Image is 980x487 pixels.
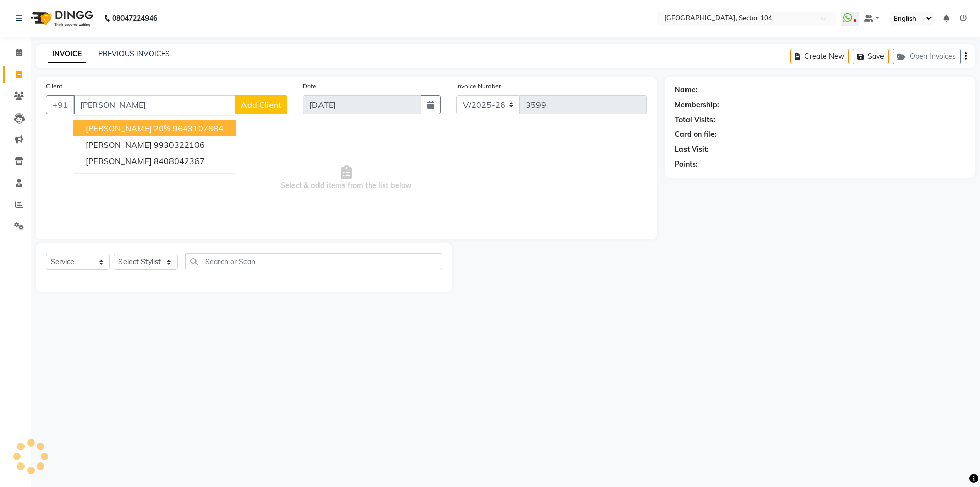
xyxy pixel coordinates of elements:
[853,49,889,64] button: Save
[185,253,442,269] input: Search or Scan
[86,156,152,166] span: [PERSON_NAME]
[675,85,698,96] div: Name:
[173,123,224,133] ngb-highlight: 9643107884
[675,159,698,170] div: Points:
[893,49,961,64] button: Open Invoices
[790,49,849,64] button: Create New
[235,95,287,114] button: Add Client
[303,82,316,91] label: Date
[675,144,709,155] div: Last Visit:
[456,82,501,91] label: Invoice Number
[86,123,170,133] span: [PERSON_NAME] 20%
[46,95,75,114] button: +91
[46,127,647,229] span: Select & add items from the list below
[154,140,205,150] ngb-highlight: 9930322106
[241,100,281,110] span: Add Client
[675,100,719,110] div: Membership:
[98,49,170,58] a: PREVIOUS INVOICES
[46,82,62,91] label: Client
[26,4,96,33] img: logo
[675,114,715,125] div: Total Visits:
[154,156,205,166] ngb-highlight: 8408042367
[73,95,235,114] input: Search by Name/Mobile/Email/Code
[112,4,157,33] b: 08047224946
[675,129,717,140] div: Card on file:
[48,45,86,63] a: INVOICE
[86,140,152,150] span: [PERSON_NAME]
